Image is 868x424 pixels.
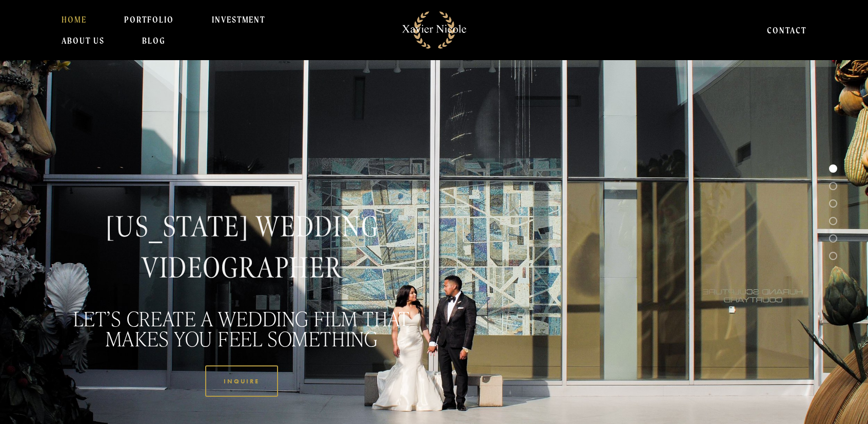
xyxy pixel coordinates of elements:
[142,30,165,51] a: BLOG
[205,365,278,397] a: inquire
[396,6,472,54] img: Michigan Wedding Videographers | Detroit Cinematic Wedding Films By Xavier Nicole
[58,207,425,288] h1: [US_STATE] WEDDING VIDEOGRAPHER
[62,9,87,30] a: HOME
[62,30,105,51] a: About Us
[124,9,174,30] a: PORTFOLIO
[767,20,806,40] a: CONTACT
[58,308,425,348] h2: LET’S CREATE A WEDDING FILM THAT MAKES YOU FEEL SOMETHING
[212,9,266,30] a: INVESTMENT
